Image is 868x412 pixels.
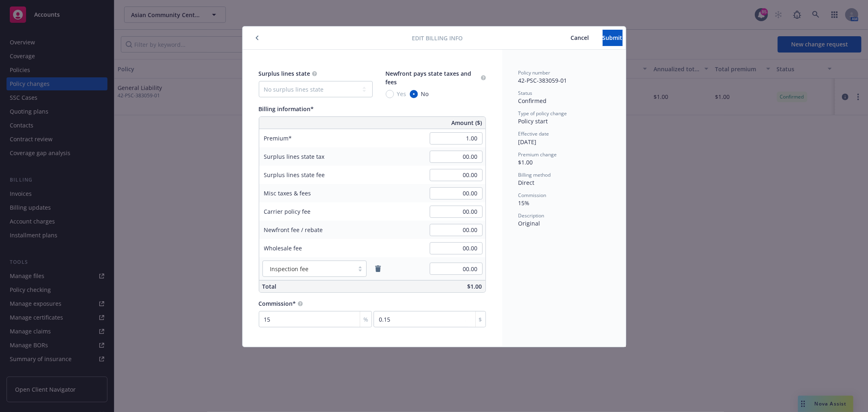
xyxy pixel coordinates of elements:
span: Edit billing info [412,34,463,42]
span: Newfront pays state taxes and fees [386,70,472,86]
span: % [363,315,368,324]
button: Cancel [558,30,603,46]
span: Surplus lines state fee [264,171,325,179]
span: Premium [264,134,292,142]
span: [DATE] [518,138,537,146]
span: No [421,90,429,98]
button: Submit [603,30,623,46]
span: Commission* [259,300,296,307]
span: Direct [518,179,535,186]
span: Yes [397,90,407,98]
span: Newfront fee / rebate [264,226,323,234]
a: remove [373,264,383,274]
input: 0.00 [430,242,483,254]
span: Status [518,90,533,96]
span: $1.00 [468,283,482,290]
span: Original [518,219,540,227]
span: Cancel [571,34,589,42]
span: Premium change [518,151,557,158]
span: Type of policy change [518,110,567,117]
span: Effective date [518,130,549,137]
span: Surplus lines state [259,70,310,77]
span: Amount ($) [452,118,482,127]
span: 42-PSC-383059-01 [518,77,567,84]
input: 0.00 [430,206,483,218]
span: Confirmed [518,97,547,105]
span: 15% [518,199,530,207]
span: Wholesale fee [264,244,302,252]
span: $1.00 [518,158,533,166]
span: Description [518,212,544,219]
span: Billing method [518,171,551,178]
span: Policy start [518,117,548,125]
span: Carrier policy fee [264,208,311,215]
input: No [410,90,418,98]
input: 0.00 [430,169,483,181]
span: Policy number [518,69,551,76]
input: 0.00 [430,151,483,163]
span: Surplus lines state tax [264,153,325,160]
span: Total [262,283,277,290]
span: $ [479,315,482,324]
span: Misc taxes & fees [264,189,311,197]
span: Inspection fee [267,265,350,273]
span: Submit [603,34,623,42]
input: 0.00 [430,187,483,199]
span: Inspection fee [270,265,309,273]
span: Billing information* [259,105,314,113]
input: 0.00 [430,132,483,145]
input: 0.00 [430,263,483,275]
input: 0.00 [430,224,483,236]
input: Yes [386,90,394,98]
span: Commission [518,192,547,199]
